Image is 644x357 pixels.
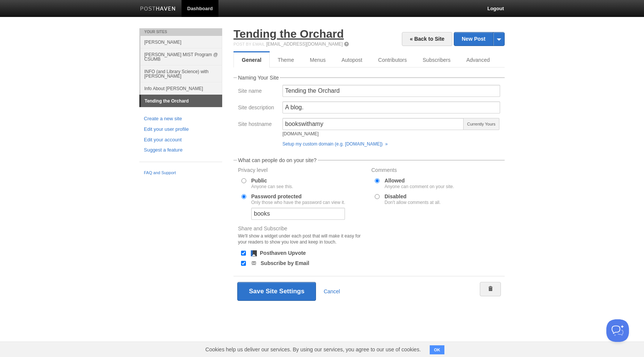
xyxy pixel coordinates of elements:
[385,200,441,205] div: Don't allow comments at all.
[251,184,293,189] div: Anyone can see this.
[238,88,278,95] label: Site name
[251,178,293,189] label: Public
[144,126,218,133] a: Edit your user profile
[302,52,334,67] a: Menus
[606,319,629,342] iframe: Help Scout Beacon - Open
[454,32,504,46] a: New Post
[415,52,458,67] a: Subscribers
[233,52,270,67] a: General
[237,158,318,163] legend: What can people do on your site?
[266,41,343,47] a: [EMAIL_ADDRESS][DOMAIN_NAME]
[237,282,316,301] button: Save Site Settings
[144,146,218,154] a: Suggest a feature
[238,226,367,247] label: Share and Subscribe
[270,52,302,67] a: Theme
[385,194,441,205] label: Disabled
[140,82,222,95] a: Info About [PERSON_NAME]
[139,28,222,36] li: Your Sites
[370,52,415,67] a: Contributors
[430,345,444,354] button: OK
[385,178,454,189] label: Allowed
[238,105,278,112] label: Site description
[233,28,344,40] a: Tending the Orchard
[144,115,218,123] a: Create a new site
[140,48,222,65] a: [PERSON_NAME] MIST Program @ CSUMB
[251,200,345,205] div: Only those who have the password can view it.
[140,6,176,12] img: Posthaven-bar
[385,184,454,189] div: Anyone can comment on your site.
[140,36,222,48] a: [PERSON_NAME]
[282,141,388,147] a: Setup my custom domain (e.g. [DOMAIN_NAME]) »
[238,233,367,245] div: We'll show a widget under each post that will make it easy for your readers to show you love and ...
[324,288,340,294] a: Cancel
[334,52,370,67] a: Autopost
[140,65,222,82] a: INFO (and Library Science) with [PERSON_NAME]
[233,42,265,46] span: Post by Email
[371,167,500,175] label: Comments
[238,121,278,129] label: Site hostname
[144,136,218,144] a: Edit your account
[260,250,306,256] label: Posthaven Upvote
[261,260,309,266] label: Subscribe by Email
[141,95,222,107] a: Tending the Orchard
[238,167,367,175] label: Privacy level
[463,118,499,130] span: Currently Yours
[251,194,345,205] label: Password protected
[237,75,280,80] legend: Naming Your Site
[144,170,218,176] a: FAQ and Support
[198,342,428,357] span: Cookies help us deliver our services. By using our services, you agree to our use of cookies.
[458,52,497,67] a: Advanced
[402,32,452,46] a: « Back to Site
[282,132,464,136] div: [DOMAIN_NAME]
